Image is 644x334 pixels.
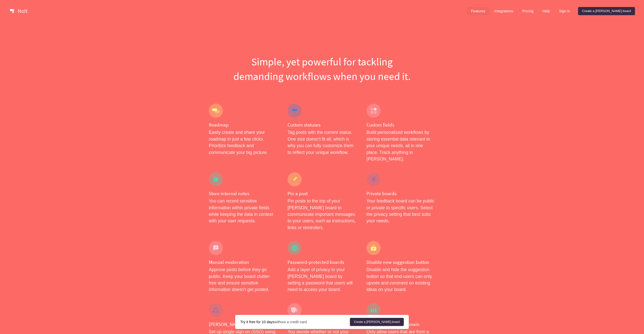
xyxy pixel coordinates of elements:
a: Create a [PERSON_NAME] board [578,7,635,15]
p: Build personalized workflows by storing essential data relevant to your unique needs, all in one ... [367,129,435,162]
p: Add a layer of privacy to your [PERSON_NAME] board by setting a password that users will need to ... [288,266,356,293]
div: without a credit card [240,319,350,324]
h1: Simple, yet powerful for tackling demanding workflows when you need it. [209,54,435,83]
h4: Roadmap [209,122,277,128]
h4: Password-protected boards [288,259,356,265]
a: Sign in [555,7,574,15]
p: Approve posts before they go public. Keep your board clutter-free and ensure sensitive informatio... [209,266,277,293]
h4: Store internal notes [209,190,277,197]
h4: Pin a post [288,190,356,197]
h4: Private boards [367,190,435,197]
p: You can record sensitive information within private fields while keeping the data in context with... [209,198,277,224]
h4: Disable new suggestion button [367,259,435,265]
p: Easily create and share your roadmap in just a few clicks. Prioritize feedback and communicate yo... [209,129,277,156]
a: Create a [PERSON_NAME] board [350,318,404,326]
a: Features [467,7,489,15]
a: Integrations [490,7,517,15]
h4: Manual moderation [209,259,277,265]
h4: Custom fields [367,122,435,128]
p: Pin posts to the top of your [PERSON_NAME] board to communicate important messages to your users,... [288,198,356,231]
p: Tag posts with the current status. One size doesn’t fit all, which is why you can fully customize... [288,129,356,156]
strong: Try it free for 10 days [240,320,274,324]
p: Disable and hide the suggestion button so that end-users can only upvote and comment on existing ... [367,266,435,293]
a: Pricing [518,7,537,15]
h4: Custom statuses [288,122,356,128]
a: Help [538,7,554,15]
p: Your feedback board can be public or private to specific users. Select the privacy setting that b... [367,198,435,224]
